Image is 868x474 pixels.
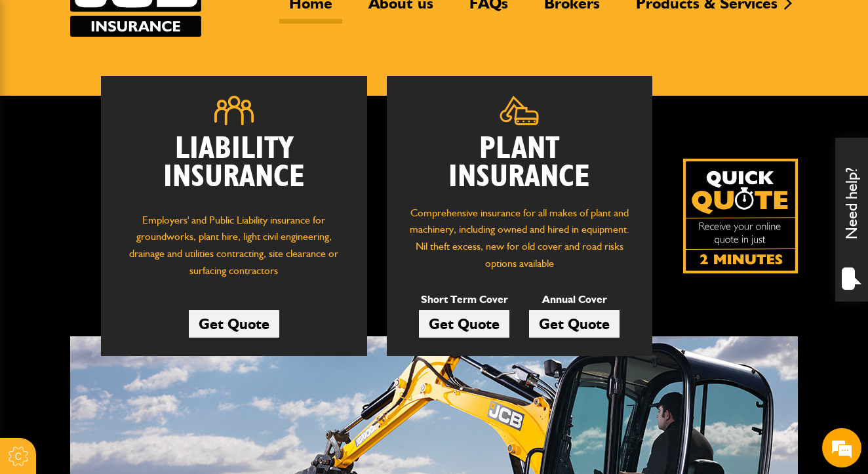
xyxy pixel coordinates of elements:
[529,291,620,308] p: Annual Cover
[419,310,509,338] a: Get Quote
[529,310,620,338] a: Get Quote
[406,135,633,191] h2: Plant Insurance
[406,205,633,271] p: Comprehensive insurance for all makes of plant and machinery, including owned and hired in equipm...
[683,159,798,273] a: Get your insurance quote isn just 2-minutes
[121,135,347,199] h2: Liability Insurance
[189,310,279,338] a: Get Quote
[683,159,798,273] img: Quick Quote
[419,291,509,308] p: Short Term Cover
[121,212,347,286] p: Employers' and Public Liability insurance for groundworks, plant hire, light civil engineering, d...
[835,138,868,302] div: Need help?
